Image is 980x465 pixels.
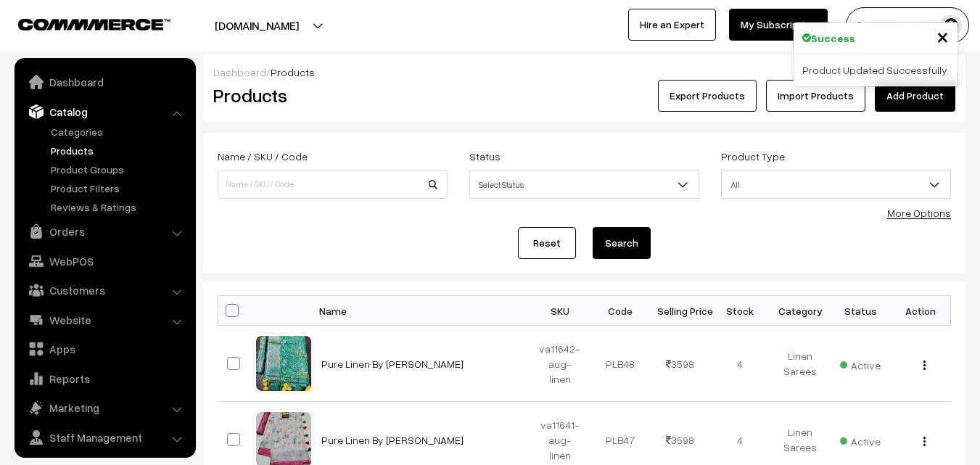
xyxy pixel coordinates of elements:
a: Dashboard [213,66,266,78]
div: Product Updated Successfully. [794,54,958,86]
img: COMMMERCE [18,19,170,30]
button: Close [936,25,949,47]
label: Status [469,149,501,164]
label: Product Type [721,149,785,164]
a: COMMMERCE [18,15,145,32]
a: Customers [18,277,191,303]
span: Products [271,66,315,78]
strong: Success [811,30,855,46]
button: Search [593,227,651,259]
span: Active [840,430,881,449]
a: Dashboard [18,69,191,95]
a: Staff Management [18,424,191,450]
span: Select Status [470,172,699,197]
a: Hire an Expert [628,9,716,41]
th: Name [313,296,530,326]
img: Menu [923,437,926,446]
a: Catalog [18,99,191,125]
a: Import Products [766,80,865,112]
a: Pure Linen By [PERSON_NAME] [321,358,464,370]
a: Product Groups [47,162,191,177]
th: Category [770,296,831,326]
a: Add Product [875,80,955,112]
a: Apps [18,336,191,362]
a: Reports [18,366,191,392]
a: Website [18,307,191,333]
td: 3598 [650,326,710,402]
span: Select Status [469,170,699,199]
th: Code [590,296,650,326]
span: × [936,22,949,49]
td: 4 [710,326,770,402]
th: Status [831,296,891,326]
td: PLB48 [590,326,650,402]
h2: Products [213,84,446,107]
span: All [721,170,951,199]
button: Export Products [658,80,757,112]
a: Categories [47,124,191,139]
th: Selling Price [650,296,710,326]
label: Name / SKU / Code [218,149,308,164]
a: My Subscription [729,9,828,41]
a: Orders [18,218,191,244]
button: [DOMAIN_NAME] [164,7,350,44]
a: Products [47,143,191,158]
a: WebPOS [18,248,191,274]
th: SKU [530,296,590,326]
input: Name / SKU / Code [218,170,448,199]
a: More Options [887,207,951,219]
a: Reviews & Ratings [47,199,191,215]
span: All [722,172,950,197]
img: Menu [923,361,926,370]
img: user [940,15,962,36]
a: Product Filters [47,181,191,196]
td: va11642-aug-linen [530,326,590,402]
a: Marketing [18,395,191,421]
th: Action [891,296,951,326]
a: Reset [518,227,576,259]
td: Linen Sarees [770,326,831,402]
span: Active [840,354,881,373]
th: Stock [710,296,770,326]
div: / [213,65,955,80]
button: [PERSON_NAME] [846,7,969,44]
a: Pure Linen By [PERSON_NAME] [321,434,464,446]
